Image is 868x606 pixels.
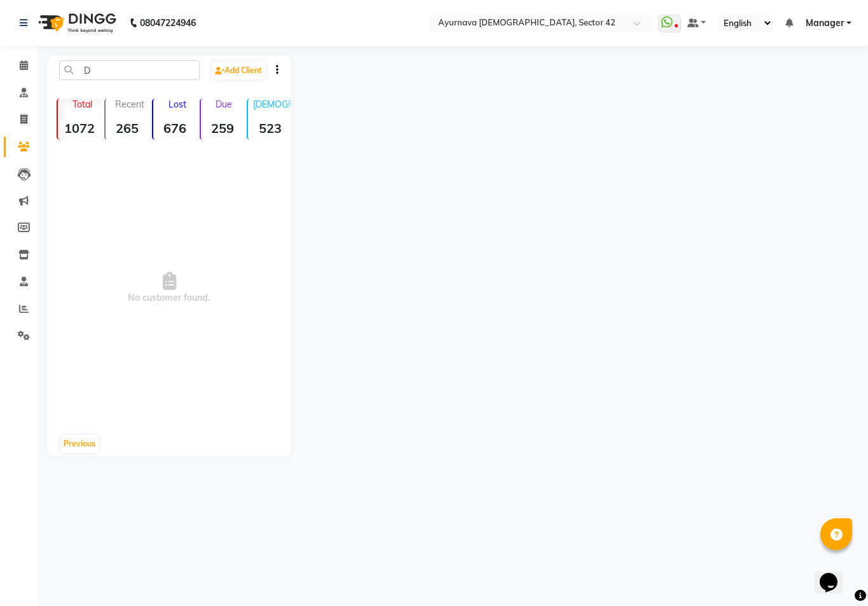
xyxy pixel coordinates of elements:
[203,99,245,110] p: Due
[59,60,200,80] input: Search by Name/Mobile/Email/Code
[153,120,197,136] strong: 676
[60,435,99,453] button: Previous
[32,5,120,41] img: logo
[248,120,292,136] strong: 523
[815,555,855,593] iframe: chat widget
[106,120,149,136] strong: 265
[806,17,844,30] span: Manager
[63,99,102,110] p: Total
[47,145,291,431] span: No customer found.
[158,99,197,110] p: Lost
[140,5,196,41] b: 08047224946
[253,99,292,110] p: [DEMOGRAPHIC_DATA]
[212,62,265,79] a: Add Client
[201,120,245,136] strong: 259
[58,120,102,136] strong: 1072
[111,99,149,110] p: Recent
